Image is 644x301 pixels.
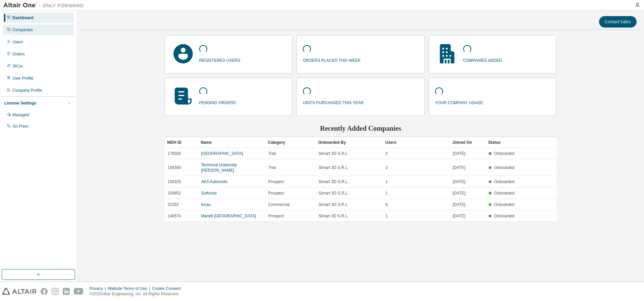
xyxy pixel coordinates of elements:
span: 159393 [168,165,181,170]
div: License Settings [4,100,36,106]
span: [DATE] [453,213,466,219]
div: SKUs [12,63,23,69]
span: Onboarded [494,191,514,196]
a: Technical University [PERSON_NAME] [201,163,237,173]
div: Status [488,137,517,148]
p: registered users [199,56,240,63]
img: facebook.svg [41,288,48,295]
div: Orders [12,51,25,57]
span: 31352 [168,202,179,207]
p: orders placed this week [303,56,361,63]
a: Marelli [GEOGRAPHIC_DATA] [201,214,256,218]
span: Onboarded [494,179,514,184]
span: 154852 [168,190,181,196]
div: User Profile [12,76,34,81]
span: [DATE] [453,179,466,184]
span: Onboarded [494,202,514,207]
img: altair_logo.svg [2,288,37,295]
div: Category [268,137,313,148]
span: 2 [386,165,388,170]
h2: Recently Added Companies [165,124,557,133]
div: Cookie Consent [152,286,184,291]
div: Managed [12,112,29,118]
span: Simart 3D S.R.L. [319,213,349,219]
span: Onboarded [494,214,514,218]
a: Softronic [201,191,217,196]
div: Joined On [452,137,483,148]
img: linkedin.svg [63,288,70,295]
span: Simart 3D S.R.L. [319,179,349,184]
span: Trial [268,165,276,170]
span: Commercial [268,202,290,207]
span: 2 [386,151,388,156]
p: © 2025 Altair Engineering, Inc. All Rights Reserved. [90,291,185,297]
span: Prospect [268,179,284,184]
span: Simart 3D S.R.L. [319,165,349,170]
div: Users [385,137,447,148]
img: Altair One [3,2,87,9]
span: Onboarded [494,151,514,156]
div: Company Profile [12,88,42,93]
div: Companies [12,27,33,33]
a: [GEOGRAPHIC_DATA] [201,151,243,156]
p: pending orders [199,98,236,106]
div: Onboarded By [318,137,380,148]
span: Prospect [268,213,284,219]
a: Incas [201,202,211,207]
span: Simart 3D S.R.L. [319,190,349,196]
div: Name [201,137,263,148]
span: [DATE] [453,202,466,207]
span: 159325 [168,179,181,184]
span: Onboarded [494,165,514,170]
img: instagram.svg [52,288,59,295]
p: companies added [463,56,502,63]
span: 178300 [168,151,181,156]
span: Trial [268,151,276,156]
span: 6 [386,202,388,207]
img: youtube.svg [74,288,84,295]
div: Dashboard [12,15,34,20]
span: Simart 3D S.R.L. [319,202,349,207]
p: your company usage [435,98,483,106]
span: 1 [386,190,388,196]
button: Contact Sales [599,16,637,28]
span: 146574 [168,213,181,219]
span: 1 [386,213,388,219]
span: 1 [386,179,388,184]
span: [DATE] [453,151,466,156]
div: Website Terms of Use [108,286,152,291]
a: AKA Automotiv [201,179,228,184]
div: On Prem [12,124,29,129]
div: Privacy [90,286,108,291]
span: Prospect [268,190,284,196]
span: [DATE] [453,190,466,196]
span: Simart 3D S.R.L. [319,151,349,156]
div: Users [12,39,23,45]
span: [DATE] [453,165,466,170]
p: units purchased this year [303,98,364,106]
div: MDH ID [167,137,196,148]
